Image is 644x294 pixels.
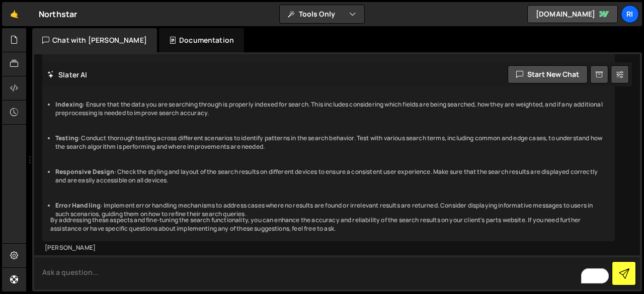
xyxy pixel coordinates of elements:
a: [DOMAIN_NAME] [527,5,618,23]
div: Chat with [PERSON_NAME] [32,28,157,52]
div: Northstar [39,8,77,20]
a: 🤙 [2,2,27,26]
div: Documentation [159,28,244,52]
a: Ri [621,5,639,23]
li: : Conduct thorough testing across different scenarios to identify patterns in the search behavior... [55,134,607,151]
strong: Responsive Design [55,167,114,176]
div: [PERSON_NAME] [45,244,612,252]
strong: Indexing [55,100,83,109]
li: : Check the styling and layout of the search results on different devices to ensure a consistent ... [55,168,607,185]
strong: Testing [55,134,78,142]
textarea: To enrich screen reader interactions, please activate Accessibility in Grammarly extension settings [34,255,640,289]
button: Tools Only [280,5,364,23]
li: : Ensure that the data you are searching through is properly indexed for search. This includes co... [55,101,607,118]
button: Start new chat [508,65,588,83]
li: : Implement error handling mechanisms to address cases where no results are found or irrelevant r... [55,202,607,219]
strong: Error Handling [55,201,100,210]
h2: Slater AI [47,70,88,79]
